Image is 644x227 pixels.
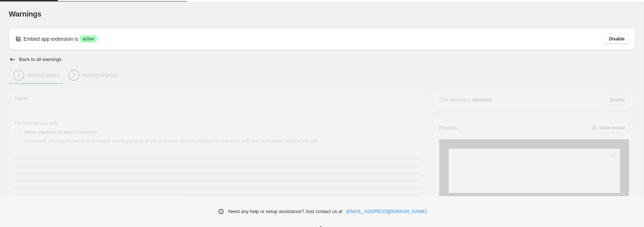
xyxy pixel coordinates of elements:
[609,36,625,42] span: Disable
[346,208,427,215] a: [EMAIL_ADDRESS][DOMAIN_NAME]
[19,57,62,62] h2: Back to all warnings
[82,36,94,42] span: active
[9,10,41,18] span: Warnings
[604,34,629,44] button: Disable
[23,35,78,43] p: Embed app extension is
